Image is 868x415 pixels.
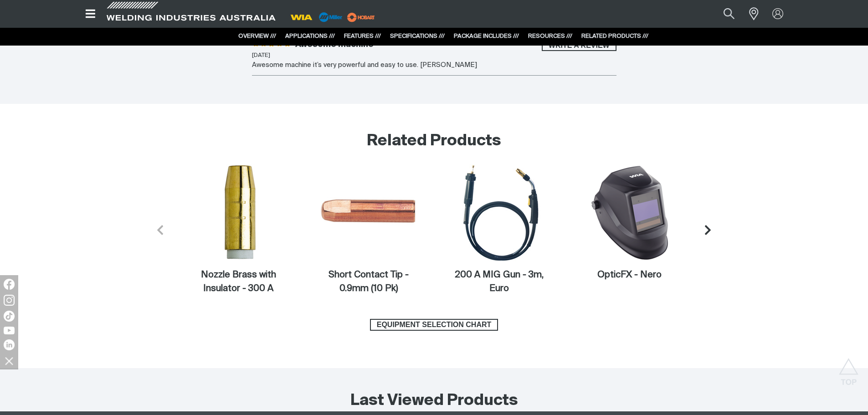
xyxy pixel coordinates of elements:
div: Awesome machine it’s very powerful and easy to use. [PERSON_NAME] [252,60,616,71]
a: Equipment Selection Chart [370,319,498,331]
a: RESOURCES /// [528,33,572,39]
img: miller [344,10,378,24]
a: miller [344,14,378,20]
a: Short Contact Tip - 0.9mm (10 Pk)Short Contact Tip - 0.9mm (10 Pk) [303,164,434,296]
time: [DATE] [252,52,270,58]
img: Facebook [4,279,15,290]
h2: Related Products [77,131,791,151]
img: YouTube [4,327,15,334]
a: SPECIFICATIONS /// [390,33,445,39]
a: FEATURES /// [344,33,381,39]
a: RELATED PRODUCTS /// [581,33,648,39]
figcaption: OpticFX - Nero [581,268,678,282]
span: EQUIPMENT SELECTION CHART [371,319,497,331]
img: Short Contact Tip - 0.9mm (10 Pk) [320,164,417,261]
img: OpticFX - Nero [581,164,678,261]
a: OVERVIEW /// [238,33,276,39]
figcaption: Nozzle Brass with Insulator - 300 A [190,268,287,296]
img: TikTok [4,311,15,322]
img: Nozzle Brass with Insulator - 300 A [190,164,287,261]
a: PACKAGE INCLUDES /// [454,33,519,39]
button: Search products [714,4,745,24]
a: APPLICATIONS /// [285,33,335,39]
span: Write a review [543,40,616,51]
input: Product name or item number... [702,4,744,24]
a: 200 A MIG Gun - 3m, Euro200 A MIG Gun - 3m, Euro [434,164,565,296]
button: Scroll to top [838,358,859,379]
a: Nozzle Brass with Insulator - 300 ANozzle Brass with Insulator - 300 A [173,164,303,296]
img: LinkedIn [4,339,15,350]
figcaption: Short Contact Tip - 0.9mm (10 Pk) [320,268,417,296]
figcaption: 200 A MIG Gun - 3m, Euro [451,268,548,296]
img: Instagram [4,295,15,306]
li: Awesome machine - 5 [252,40,616,76]
h2: Last Viewed Products [350,391,518,411]
img: hide socials [1,353,17,369]
button: Write a review [542,40,616,51]
img: 200 A MIG Gun - 3m, Euro [451,164,548,261]
button: Next slide [695,217,721,243]
button: Previous slide [147,217,173,243]
a: OpticFX - NeroOpticFX - Nero [565,164,695,282]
